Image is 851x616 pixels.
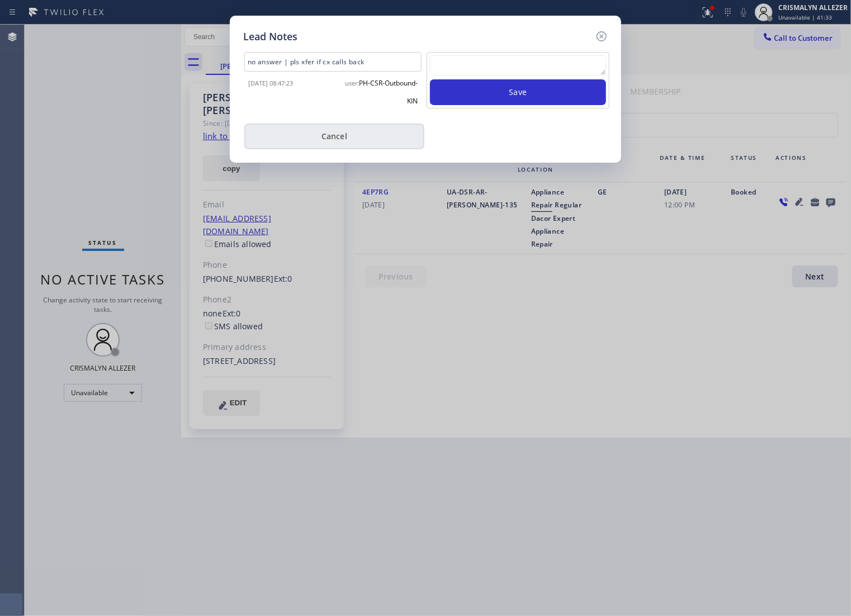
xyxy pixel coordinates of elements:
[244,52,422,72] div: no answer | pls xfer if cx calls back
[248,79,293,87] span: [DATE] 08:47:23
[430,79,606,105] button: Save
[359,78,418,106] span: PH-CSR-Outbound-KIN
[244,124,424,149] button: Cancel
[243,29,297,44] h5: Lead Notes
[345,79,359,87] span: user:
